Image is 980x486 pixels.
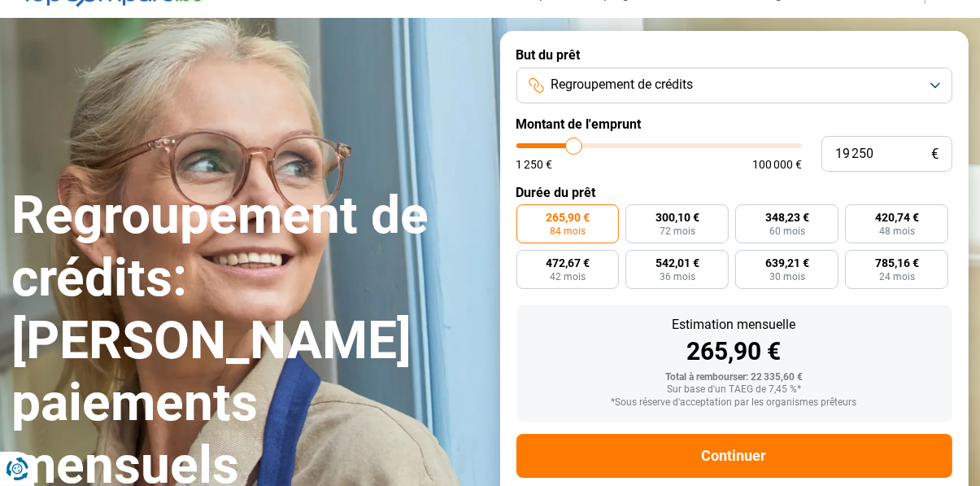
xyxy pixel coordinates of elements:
[516,185,952,200] label: Durée du prêt
[932,147,939,161] span: €
[529,384,939,396] div: Sur base d'un TAEG de 7,45 %*
[516,159,553,170] span: 1 250 €
[529,397,939,409] div: *Sous réserve d'acceptation par les organismes prêteurs
[529,339,939,364] div: 265,90 €
[516,116,952,132] label: Montant de l'emprunt
[516,68,952,103] button: Regroupement de crédits
[769,226,805,236] span: 60 mois
[516,47,952,63] label: But du prêt
[656,212,699,223] span: 300,10 €
[516,434,952,478] button: Continuer
[550,272,586,282] span: 42 mois
[875,212,919,223] span: 420,74 €
[879,272,915,282] span: 24 mois
[660,272,695,282] span: 36 mois
[529,318,939,331] div: Estimation mensuelle
[529,372,939,383] div: Total à rembourser: 22 335,60 €
[752,159,802,170] span: 100 000 €
[551,76,693,94] span: Regroupement de crédits
[546,257,590,269] span: 472,67 €
[656,257,699,269] span: 542,01 €
[769,272,805,282] span: 30 mois
[660,226,695,236] span: 72 mois
[546,212,590,223] span: 265,90 €
[550,226,586,236] span: 84 mois
[875,257,919,269] span: 785,16 €
[765,257,809,269] span: 639,21 €
[879,226,915,236] span: 48 mois
[765,212,809,223] span: 348,23 €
